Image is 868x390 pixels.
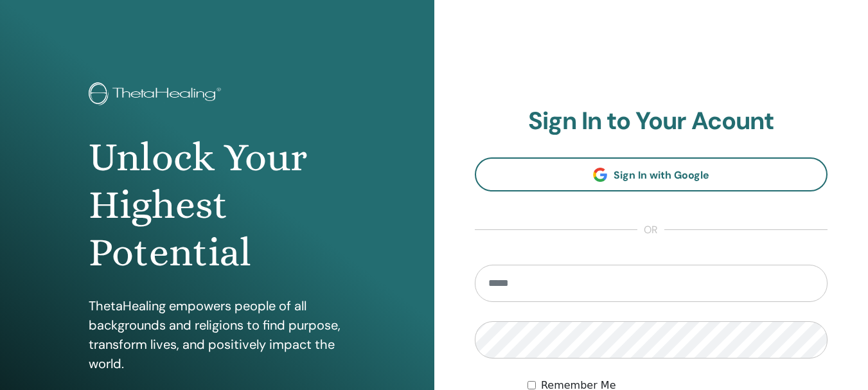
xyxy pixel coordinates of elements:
a: Sign In with Google [475,157,828,191]
h2: Sign In to Your Acount [475,107,828,136]
h1: Unlock Your Highest Potential [89,134,346,277]
p: ThetaHealing empowers people of all backgrounds and religions to find purpose, transform lives, a... [89,296,346,373]
span: or [637,222,664,238]
span: Sign In with Google [614,168,709,182]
